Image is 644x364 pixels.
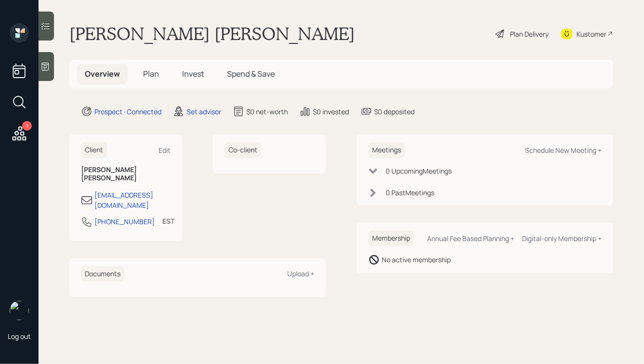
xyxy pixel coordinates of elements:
span: Invest [182,68,204,79]
div: [PHONE_NUMBER] [94,216,155,227]
div: Set advisor [187,107,221,117]
h6: Client [81,142,107,158]
h6: Meetings [368,142,405,158]
h1: [PERSON_NAME] [PERSON_NAME] [69,23,355,44]
h6: Co-client [225,142,261,158]
h6: [PERSON_NAME] [PERSON_NAME] [81,166,171,182]
div: Kustomer [577,29,606,39]
div: Annual Fee Based Planning + [427,234,514,243]
div: Upload + [287,269,314,278]
div: No active membership [382,255,451,265]
span: Overview [85,68,120,79]
img: hunter_neumayer.jpg [10,301,29,320]
div: $0 deposited [374,107,415,117]
div: Prospect · Connected [94,107,161,117]
div: Digital-only Membership + [522,234,602,243]
span: Spend & Save [227,68,275,79]
div: 0 Upcoming Meeting s [386,166,452,176]
div: 0 Past Meeting s [386,188,434,198]
div: Schedule New Meeting + [525,146,602,155]
span: Plan [143,68,159,79]
div: [EMAIL_ADDRESS][DOMAIN_NAME] [94,190,171,210]
div: $0 invested [313,107,349,117]
div: $0 net-worth [246,107,288,117]
h6: Membership [368,230,414,246]
div: 1 [22,121,32,131]
div: EST [162,216,174,226]
div: Plan Delivery [510,29,549,39]
div: Log out [8,332,31,341]
h6: Documents [81,266,124,282]
div: Edit [159,146,171,155]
